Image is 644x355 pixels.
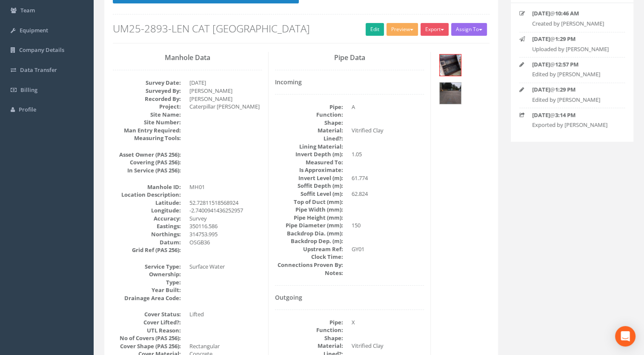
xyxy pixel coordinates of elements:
dt: Function: [275,111,343,119]
button: Assign To [451,23,487,36]
dt: Site Name: [113,111,181,119]
strong: 1:29 PM [555,35,575,43]
dt: Northings: [113,230,181,238]
dt: Location Description: [113,191,181,199]
dt: Top of Duct (mm): [275,198,343,206]
dd: Surface Water [189,263,262,271]
dt: Cover Shape (PAS 256): [113,342,181,350]
dt: Shape: [275,334,343,342]
dt: Pipe Width (mm): [275,206,343,214]
img: d176fd6a-ce57-7f02-1f47-f076c25170e8_020d6ef3-8b34-80b9-cbba-e9b9cf49ef65_thumb.jpg [440,54,461,76]
dt: Drainage Area Code: [113,294,181,302]
dt: Pipe: [275,103,343,111]
p: Created by [PERSON_NAME] [532,20,618,28]
dd: 150 [352,221,424,229]
dt: Longitude: [113,206,181,215]
strong: 10:46 AM [555,9,579,17]
dt: Site Number: [113,118,181,126]
dt: Eastings: [113,222,181,230]
dd: 52.72811518568924 [189,199,262,207]
h3: Pipe Data [275,54,424,62]
dt: Lining Material: [275,143,343,151]
dt: Recorded By: [113,95,181,103]
dd: Survey [189,215,262,223]
dt: Service Type: [113,263,181,271]
dd: Lifted [189,310,262,318]
dt: Type: [113,278,181,286]
button: Preview [386,23,418,36]
dt: Invert Depth (m): [275,150,343,158]
dt: Invert Level (m): [275,174,343,182]
dt: Is Approximate: [275,166,343,174]
dd: [PERSON_NAME] [189,87,262,95]
dt: Year Built: [113,286,181,294]
span: Data Transfer [20,66,57,74]
h4: Incoming [275,79,424,85]
dd: Vitrified Clay [352,342,424,350]
dd: [DATE] [189,79,262,87]
p: Edited by [PERSON_NAME] [532,70,618,78]
span: Equipment [20,26,48,34]
dt: Pipe Diameter (mm): [275,221,343,229]
dt: Backdrop Dep. (m): [275,237,343,245]
dt: Upstream Ref: [275,245,343,253]
dt: Accuracy: [113,215,181,223]
dt: Pipe: [275,318,343,326]
dt: No of Covers (PAS 256): [113,334,181,342]
h3: Manhole Data [113,54,262,62]
dt: Survey Date: [113,79,181,87]
dt: Covering (PAS 256): [113,158,181,166]
dt: UTL Reason: [113,326,181,335]
span: Billing [20,86,37,94]
dt: Datum: [113,238,181,246]
strong: [DATE] [532,35,550,43]
dt: Cover Lifted?: [113,318,181,326]
dd: 62.824 [352,190,424,198]
dt: Man Entry Required: [113,126,181,135]
div: Open Intercom Messenger [615,326,635,346]
dt: Latitude: [113,199,181,207]
dt: Pipe Height (mm): [275,214,343,222]
strong: [DATE] [532,9,550,17]
dt: Measured To: [275,158,343,166]
dt: Notes: [275,269,343,277]
dd: [PERSON_NAME] [189,95,262,103]
dt: Measuring Tools: [113,134,181,142]
dt: Grid Ref (PAS 256): [113,246,181,254]
dt: Shape: [275,119,343,127]
dt: Backdrop Dia. (mm): [275,229,343,238]
dd: 350116.586 [189,222,262,230]
a: Edit [366,23,384,36]
strong: 1:29 PM [555,86,575,93]
dt: Project: [113,103,181,111]
span: Profile [19,106,36,113]
dt: Clock Time: [275,253,343,261]
p: @ [532,60,618,69]
strong: 12:57 PM [555,60,578,68]
dt: Function: [275,326,343,334]
strong: [DATE] [532,60,550,68]
p: @ [532,35,618,43]
h2: UM25-2893-LEN CAT [GEOGRAPHIC_DATA] [113,23,489,34]
dd: 1.05 [352,150,424,158]
dt: Asset Owner (PAS 256): [113,151,181,159]
dd: 314753.995 [189,230,262,238]
dt: Cover Status: [113,310,181,318]
p: @ [532,9,618,17]
dd: X [352,318,424,326]
dt: Soffit Level (m): [275,190,343,198]
dt: Surveyed By: [113,87,181,95]
p: Edited by [PERSON_NAME] [532,96,618,104]
h4: Outgoing [275,294,424,301]
span: Company Details [19,46,64,54]
dt: Material: [275,126,343,135]
dd: A [352,103,424,111]
dd: Vitrified Clay [352,126,424,135]
dt: Soffit Depth (m): [275,182,343,190]
p: Uploaded by [PERSON_NAME] [532,45,618,53]
p: Exported by [PERSON_NAME] [532,121,618,129]
dd: 61.774 [352,174,424,182]
strong: [DATE] [532,86,550,93]
dt: Manhole ID: [113,183,181,191]
p: @ [532,111,618,119]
